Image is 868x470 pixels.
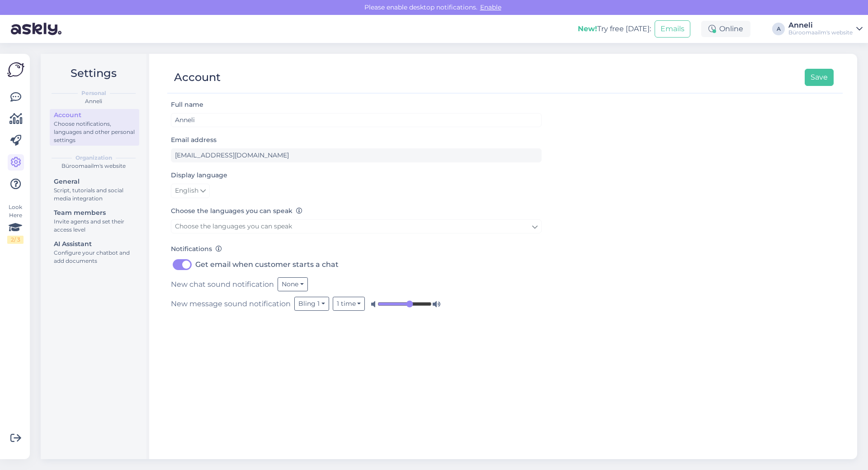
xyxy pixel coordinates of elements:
b: New! [578,24,597,33]
div: Configure your chatbot and add documents [54,249,135,265]
div: Look Here [7,203,24,244]
div: AI Assistant [54,239,135,249]
span: Choose the languages you can speak [175,222,292,230]
img: Askly Logo [7,61,24,78]
div: Choose notifications, languages and other personal settings [54,120,135,144]
label: Choose the languages you can speak [171,206,302,216]
a: AI AssistantConfigure your chatbot and add documents [50,238,139,266]
a: Choose the languages you can speak [171,219,542,233]
label: Get email when customer starts a chat [195,257,339,272]
div: Online [701,21,750,37]
div: Script, tutorials and social media integration [54,186,135,203]
div: New message sound notification [171,297,542,311]
label: Display language [171,171,227,180]
a: GeneralScript, tutorials and social media integration [50,176,139,204]
a: AnneliBüroomaailm's website [788,22,863,36]
div: Büroomaailm's website [48,162,139,170]
a: Team membersInvite agents and set their access level [50,207,139,235]
a: English [171,184,210,198]
div: Account [174,69,221,86]
div: Büroomaailm's website [788,29,853,36]
label: Email address [171,135,217,145]
input: Enter email [171,148,542,162]
div: General [54,177,135,186]
div: Invite agents and set their access level [54,218,135,234]
b: Personal [81,89,106,97]
div: Anneli [788,22,853,29]
div: Anneli [48,97,139,105]
div: Try free [DATE]: [578,24,651,34]
div: Account [54,110,135,120]
a: AccountChoose notifications, languages and other personal settings [50,109,139,146]
div: New chat sound notification [171,277,542,291]
button: Save [805,69,834,86]
span: Enable [477,3,504,11]
span: English [175,186,198,196]
button: None [278,277,308,291]
div: A [772,23,785,35]
div: 2 / 3 [7,236,24,244]
input: Enter name [171,113,542,127]
div: Team members [54,208,135,218]
label: Full name [171,100,203,109]
button: Emails [655,20,690,38]
button: 1 time [333,297,365,311]
label: Notifications [171,244,222,254]
b: Organization [75,154,112,162]
button: Bling 1 [294,297,329,311]
h2: Settings [48,65,139,82]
